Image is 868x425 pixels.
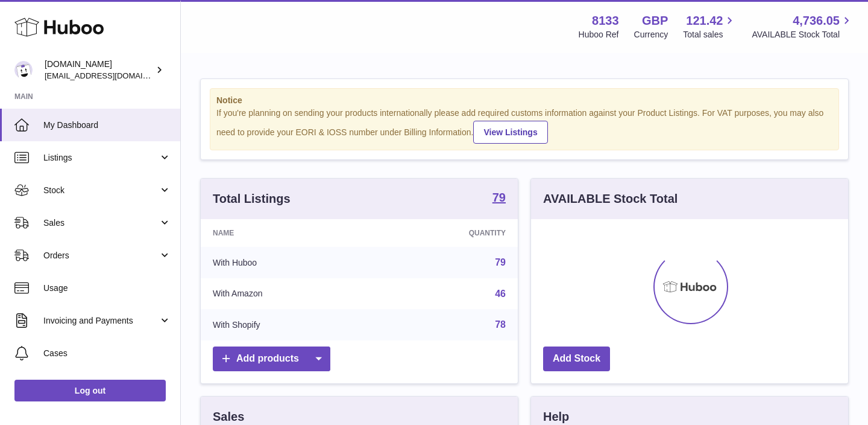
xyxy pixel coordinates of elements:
[683,29,737,40] span: Total sales
[201,219,374,247] th: Name
[752,29,854,40] span: AVAILABLE Stock Total
[642,13,668,29] strong: GBP
[45,71,177,80] span: [EMAIL_ADDRESS][DOMAIN_NAME]
[492,191,506,206] a: 79
[43,283,171,294] span: Usage
[793,13,840,29] span: 4,736.05
[201,309,374,340] td: With Shopify
[634,29,668,40] div: Currency
[492,191,506,203] strong: 79
[43,152,159,164] span: Listings
[216,107,832,144] div: If you're planning on sending your products internationally please add required customs informati...
[752,13,854,40] a: 4,736.05 AVAILABLE Stock Total
[45,59,153,81] div: [DOMAIN_NAME]
[543,191,678,207] h3: AVAILABLE Stock Total
[213,409,244,425] h3: Sales
[495,257,506,267] a: 79
[579,29,619,40] div: Huboo Ref
[43,120,171,131] span: My Dashboard
[495,319,506,330] a: 78
[43,217,159,229] span: Sales
[43,348,171,359] span: Cases
[543,347,610,371] a: Add Stock
[683,13,737,40] a: 121.42 Total sales
[213,347,330,371] a: Add products
[374,219,518,247] th: Quantity
[14,380,166,401] a: Log out
[495,289,506,299] a: 46
[14,61,33,79] img: info@activeposture.co.uk
[216,95,832,106] strong: Notice
[686,13,723,29] span: 121.42
[201,247,374,278] td: With Huboo
[473,121,547,144] a: View Listings
[213,191,291,207] h3: Total Listings
[201,278,374,310] td: With Amazon
[543,409,569,425] h3: Help
[43,250,159,261] span: Orders
[43,185,159,196] span: Stock
[592,13,619,29] strong: 8133
[43,315,159,327] span: Invoicing and Payments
